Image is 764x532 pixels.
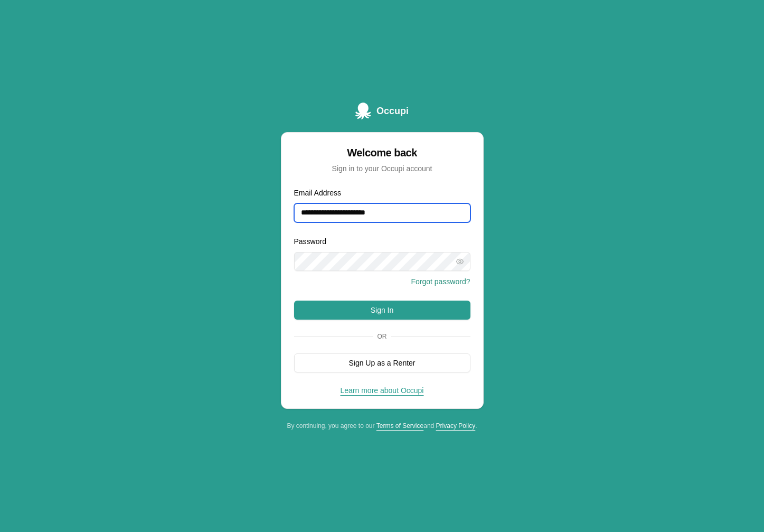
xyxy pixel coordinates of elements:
[411,276,470,287] button: Forgot password?
[294,189,341,197] label: Email Address
[355,102,409,119] a: Occupi
[376,104,409,118] span: Occupi
[294,145,470,160] div: Welcome back
[341,386,424,395] a: Learn more about Occupi
[436,422,476,430] a: Privacy Policy
[294,353,470,372] button: Sign Up as a Renter
[376,422,423,430] a: Terms of Service
[294,163,470,174] div: Sign in to your Occupi account
[294,237,326,246] label: Password
[281,422,484,430] div: By continuing, you agree to our and .
[294,301,470,320] button: Sign In
[373,332,391,341] span: Or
